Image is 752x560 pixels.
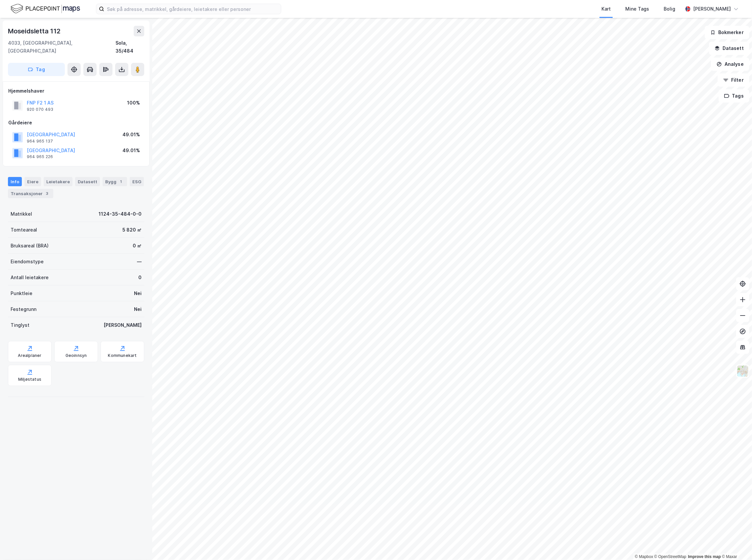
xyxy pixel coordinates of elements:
[122,226,142,234] div: 5 820 ㎡
[11,226,37,234] div: Tomteareal
[108,353,137,358] div: Kommunekart
[8,39,115,55] div: 4033, [GEOGRAPHIC_DATA], [GEOGRAPHIC_DATA]
[11,242,49,250] div: Bruksareal (BRA)
[44,177,72,186] div: Leietakere
[625,5,649,13] div: Mine Tags
[8,119,144,127] div: Gårdeiere
[122,131,140,139] div: 49.01%
[27,107,53,112] div: 920 070 493
[18,353,41,358] div: Arealplaner
[719,528,752,560] iframe: Chat Widget
[134,305,142,313] div: Nei
[8,26,62,36] div: Moseidsletta 112
[719,89,749,103] button: Tags
[27,154,53,159] div: 964 965 226
[711,58,749,71] button: Analyse
[103,177,127,186] div: Bygg
[127,99,140,107] div: 100%
[736,365,749,377] img: Z
[134,289,142,297] div: Nei
[99,210,142,218] div: 1124-35-484-0-0
[122,147,140,154] div: 49.01%
[718,73,749,87] button: Filter
[75,177,100,186] div: Datasett
[11,321,29,329] div: Tinglyst
[137,258,142,266] div: —
[66,353,87,358] div: Geoinnsyn
[11,289,32,297] div: Punktleie
[8,189,53,198] div: Transaksjoner
[18,377,41,382] div: Miljøstatus
[11,274,49,281] div: Antall leietakere
[693,5,731,13] div: [PERSON_NAME]
[654,554,686,559] a: OpenStreetMap
[8,87,144,95] div: Hjemmelshaver
[24,177,41,186] div: Eiere
[688,554,721,559] a: Improve this map
[11,210,32,218] div: Matrikkel
[115,39,144,55] div: Sola, 35/484
[27,139,53,144] div: 964 965 137
[133,242,142,250] div: 0 ㎡
[709,42,749,55] button: Datasett
[719,528,752,560] div: Kontrollprogram for chat
[104,4,281,14] input: Søk på adresse, matrikkel, gårdeiere, leietakere eller personer
[635,554,653,559] a: Mapbox
[11,3,80,15] img: logo.f888ab2527a4732fd821a326f86c7f29.svg
[8,63,65,76] button: Tag
[118,178,124,185] div: 1
[601,5,611,13] div: Kart
[11,258,44,266] div: Eiendomstype
[664,5,675,13] div: Bolig
[130,177,144,186] div: ESG
[44,190,51,197] div: 3
[8,177,22,186] div: Info
[104,321,142,329] div: [PERSON_NAME]
[11,305,36,313] div: Festegrunn
[705,26,749,39] button: Bokmerker
[138,274,142,281] div: 0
